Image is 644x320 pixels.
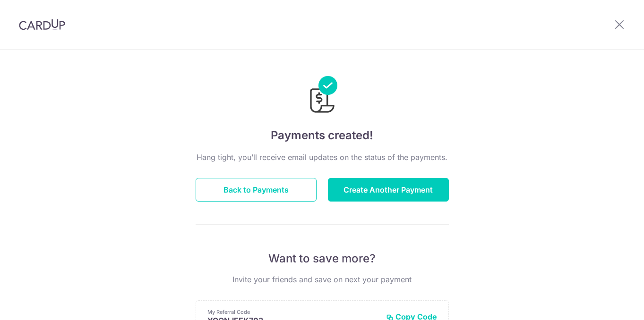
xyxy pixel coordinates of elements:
[196,178,317,202] button: Back to Payments
[196,274,449,285] p: Invite your friends and save on next your payment
[196,127,449,144] h4: Payments created!
[328,178,449,202] button: Create Another Payment
[196,251,449,266] p: Want to save more?
[307,76,337,116] img: Payments
[19,19,65,30] img: CardUp
[207,308,378,316] p: My Referral Code
[196,152,449,163] p: Hang tight, you’ll receive email updates on the status of the payments.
